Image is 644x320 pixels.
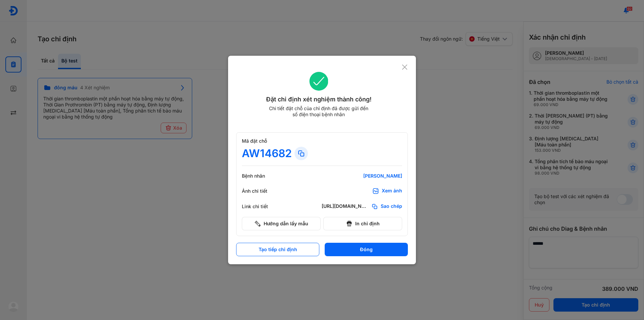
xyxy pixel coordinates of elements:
[242,173,282,179] div: Bệnh nhân
[236,243,319,256] button: Tạo tiếp chỉ định
[325,243,408,256] button: Đóng
[381,203,402,210] span: Sao chép
[242,203,282,210] div: Link chi tiết
[266,105,371,118] div: Chi tiết đặt chỗ của chỉ định đã được gửi đến số điện thoại bệnh nhân
[323,217,402,230] button: In chỉ định
[322,203,369,210] div: [URL][DOMAIN_NAME]
[242,188,282,194] div: Ảnh chi tiết
[242,147,292,160] div: AW14682
[242,138,402,144] div: Mã đặt chỗ
[382,188,402,194] div: Xem ảnh
[242,217,321,230] button: Hướng dẫn lấy mẫu
[236,95,401,104] div: Đặt chỉ định xét nghiệm thành công!
[322,173,402,179] div: [PERSON_NAME]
